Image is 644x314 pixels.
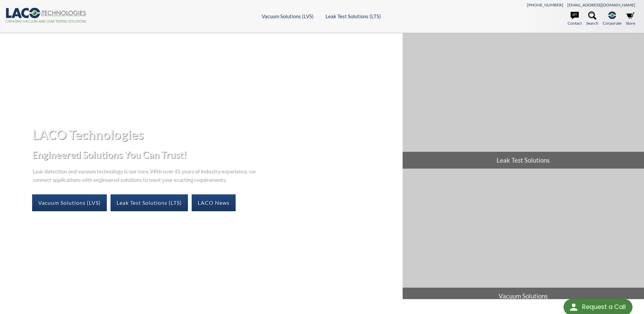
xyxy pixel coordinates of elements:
a: Vacuum Solutions (LVS) [262,13,314,19]
h2: Engineered Solutions You Can Trust! [32,148,397,161]
a: Vacuum Solutions [403,169,644,305]
a: Search [586,11,598,26]
img: round button [568,302,579,313]
span: Vacuum Solutions [403,288,644,305]
h1: LACO Technologies [32,126,397,143]
a: Leak Test Solutions (LTS) [111,194,188,211]
p: Leak detection and vacuum technology is our core. With over 45 years of industry experience, we c... [32,166,259,184]
a: [PHONE_NUMBER] [527,2,563,7]
a: Leak Test Solutions [403,33,644,169]
a: LACO News [192,194,236,211]
a: Vacuum Solutions (LVS) [32,194,107,211]
a: Store [626,11,635,26]
span: Leak Test Solutions [403,152,644,169]
a: [EMAIL_ADDRESS][DOMAIN_NAME] [567,2,635,7]
span: Corporate [603,20,621,26]
a: Contact [568,11,582,26]
a: Leak Test Solutions (LTS) [326,13,381,19]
